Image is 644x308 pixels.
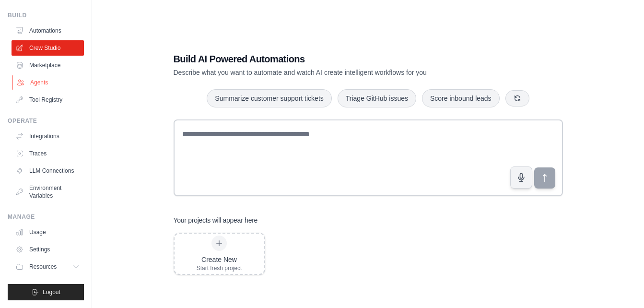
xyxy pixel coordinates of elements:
[12,180,84,203] a: Environment Variables
[12,225,84,240] a: Usage
[338,89,416,107] button: Triage GitHub issues
[12,242,84,257] a: Settings
[8,213,84,221] div: Manage
[174,68,496,77] p: Describe what you want to automate and watch AI create intelligent workflows for you
[12,23,84,38] a: Automations
[12,146,84,161] a: Traces
[207,89,331,107] button: Summarize customer support tickets
[8,284,84,300] button: Logout
[8,12,84,19] div: Build
[197,255,242,264] div: Create New
[174,52,496,66] h1: Build AI Powered Automations
[29,263,57,271] span: Resources
[12,58,84,73] a: Marketplace
[43,288,60,296] span: Logout
[12,129,84,144] a: Integrations
[510,166,532,189] button: Click to speak your automation idea
[422,89,500,107] button: Score inbound leads
[505,90,529,107] button: Get new suggestions
[12,40,84,56] a: Crew Studio
[197,264,242,272] div: Start fresh project
[12,259,84,274] button: Resources
[12,92,84,107] a: Tool Registry
[8,117,84,125] div: Operate
[174,215,258,225] h3: Your projects will appear here
[596,262,644,308] iframe: Chat Widget
[12,163,84,178] a: LLM Connections
[12,75,85,90] a: Agents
